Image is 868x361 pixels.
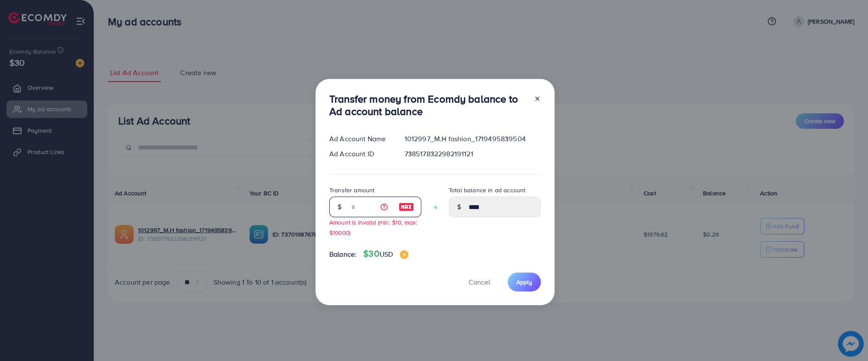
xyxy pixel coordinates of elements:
span: Cancel [469,277,490,287]
span: Apply [516,278,532,286]
label: Transfer amount [329,186,374,194]
button: Apply [508,273,541,291]
div: Ad Account ID [322,149,398,159]
img: image [400,250,408,259]
div: 7385178322982191121 [398,149,548,159]
div: 1012997_M.H fashion_1719495839504 [398,134,548,144]
small: Amount is invalid (min: $10, max: $10000) [329,218,417,236]
h4: $30 [363,249,408,259]
div: Ad Account Name [322,134,398,144]
span: Balance: [329,249,356,259]
span: USD [380,249,393,259]
button: Cancel [458,273,501,291]
img: image [399,202,414,212]
label: Total balance in ad account [449,186,525,194]
h3: Transfer money from Ecomdy balance to Ad account balance [329,93,527,118]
